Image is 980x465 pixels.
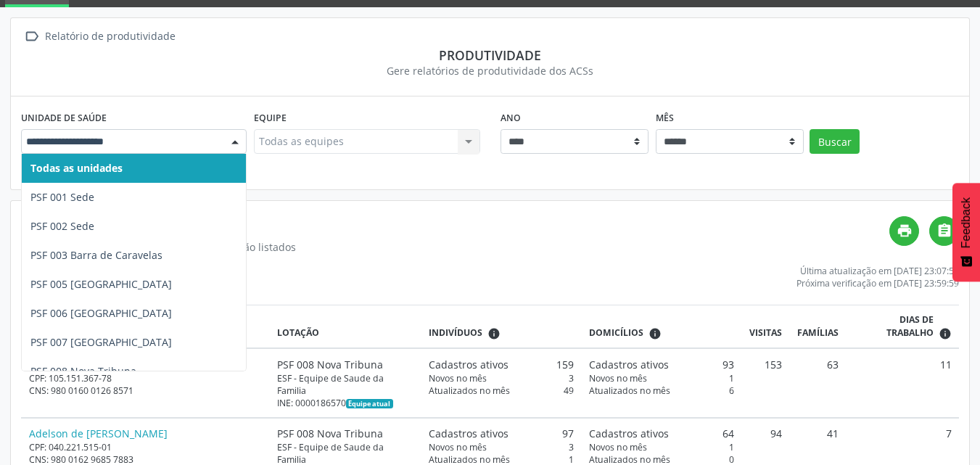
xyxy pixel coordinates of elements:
span: Cadastros ativos [429,426,508,441]
i: print [897,223,913,239]
label: Ano [501,107,521,129]
div: CNS: 980 0160 0126 8571 [29,384,262,397]
i:  [21,26,42,47]
td: 153 [742,348,790,417]
span: Atualizados no mês [429,384,510,397]
div: PSF 008 Nova Tribuna [277,357,414,372]
span: Indivíduos [429,326,482,340]
div: INE: 0000186570 [277,397,414,409]
a:  Relatório de produtividade [21,26,178,47]
div: 1 [589,372,734,384]
th: Lotação [269,305,421,348]
div: Somente agentes ativos no mês selecionado são listados [21,239,889,255]
div: 97 [429,426,574,441]
span: Atualizados no mês [589,384,670,397]
div: CPF: 105.151.367-78 [29,372,262,384]
th: Visitas [742,305,790,348]
span: PSF 007 [GEOGRAPHIC_DATA] [30,335,172,349]
i:  [936,223,952,239]
div: Próxima verificação em [DATE] 23:59:59 [796,277,959,289]
th: Famílias [790,305,847,348]
label: Equipe [254,107,287,129]
span: Todas as unidades [30,161,123,175]
div: Última atualização em [DATE] 23:07:59 [796,265,959,277]
div: 3 [429,372,574,384]
td: 63 [790,348,847,417]
span: Cadastros ativos [589,426,669,441]
span: PSF 001 Sede [30,190,94,204]
div: 93 [589,357,734,372]
div: CPF: 040.221.515-01 [29,441,262,453]
div: 6 [589,384,734,397]
div: Relatório de produtividade [42,26,178,47]
div: 3 [429,441,574,453]
a: Adelson de [PERSON_NAME] [29,427,168,440]
a: print [889,216,919,246]
span: Novos no mês [429,372,487,384]
td: 11 [847,348,959,417]
div: PSF 008 Nova Tribuna [277,426,414,441]
div: Gere relatórios de produtividade dos ACSs [21,63,959,78]
span: Novos no mês [589,372,647,384]
span: Dias de trabalho [854,313,933,340]
button: Feedback - Mostrar pesquisa [952,183,980,281]
span: Domicílios [589,326,643,340]
div: ESF - Equipe de Saude da Familia [277,372,414,397]
span: Esta é a equipe atual deste Agente [346,399,393,409]
span: PSF 006 [GEOGRAPHIC_DATA] [30,306,172,320]
div: 64 [589,426,734,441]
label: Unidade de saúde [21,107,107,129]
span: PSF 003 Barra de Caravelas [30,248,162,262]
i: Dias em que o(a) ACS fez pelo menos uma visita, ou ficha de cadastro individual ou cadastro domic... [939,327,952,340]
span: PSF 005 [GEOGRAPHIC_DATA] [30,277,172,291]
div: 49 [429,384,574,397]
span: Cadastros ativos [429,357,508,372]
h4: Relatório de produtividade [21,216,889,234]
button: Buscar [810,129,860,154]
i: <div class="text-left"> <div> <strong>Cadastros ativos:</strong> Cadastros que estão vinculados a... [648,327,662,340]
span: Cadastros ativos [589,357,669,372]
span: PSF 008 Nova Tribuna [30,364,136,378]
span: Novos no mês [589,441,647,453]
label: Mês [656,107,674,129]
span: Novos no mês [429,441,487,453]
div: 1 [589,441,734,453]
i: <div class="text-left"> <div> <strong>Cadastros ativos:</strong> Cadastros que estão vinculados a... [487,327,501,340]
span: PSF 002 Sede [30,219,94,233]
div: 159 [429,357,574,372]
span: Feedback [960,197,973,248]
div: Produtividade [21,47,959,63]
a:  [929,216,959,246]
